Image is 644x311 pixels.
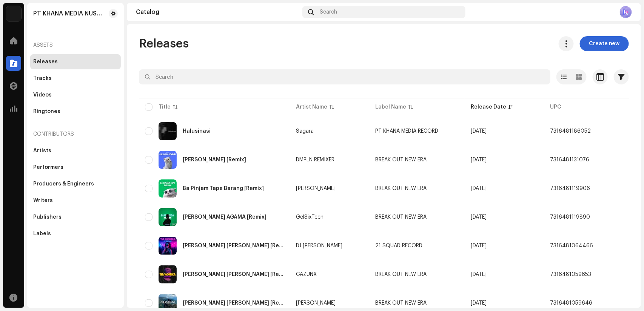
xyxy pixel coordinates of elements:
div: Videos [33,92,52,98]
span: Jul 25, 2025 [471,243,487,248]
re-a-nav-header: Contributors [30,125,121,143]
div: DMPLN REMIXER [296,157,334,162]
img: de0d2825-999c-4937-b35a-9adca56ee094 [6,6,21,21]
img: 0f0f1c2f-64d0-4b42-992e-130ed66e8dc6 [159,208,177,226]
div: Ba Pinjam Tape Barang [Remix] [183,186,264,191]
div: Tia Monika [Remix] [183,243,284,248]
input: Search [139,69,550,84]
re-m-nav-item: Performers [30,160,121,175]
div: Ringtones [33,109,60,115]
re-m-nav-item: Videos [30,87,121,103]
re-m-nav-item: Releases [30,54,121,69]
div: Artists [33,148,51,154]
span: Aug 7, 2025 [471,186,487,191]
span: Aug 22, 2025 [471,129,487,134]
span: BREAK OUT NEW ERA [375,186,427,191]
re-m-nav-item: Ringtones [30,104,121,119]
div: [PERSON_NAME] [296,300,336,306]
span: Rifki Ismail [296,186,363,191]
span: Create new [589,36,620,51]
div: Artist Name [296,103,327,111]
span: Aug 9, 2025 [471,157,487,162]
div: Title [159,103,171,111]
re-m-nav-item: Tracks [30,71,121,86]
span: 7316481186052 [550,129,591,134]
div: BIAR BEDA AGAMA [Remix] [183,214,267,220]
re-m-nav-item: Writers [30,193,121,208]
span: Jul 23, 2025 [471,272,487,277]
div: Performers [33,164,63,170]
div: GelSixTeen [296,214,324,220]
div: Tia Monika [Remix] [183,272,284,277]
div: GAZUNX [296,272,317,277]
span: BREAK OUT NEW ERA [375,272,427,277]
div: Salahmu Sendiri [Remix] [183,157,246,162]
re-m-nav-item: Artists [30,143,121,158]
span: 7316481119890 [550,214,590,220]
div: Releases [33,59,58,65]
re-m-nav-item: Producers & Engineers [30,176,121,192]
div: Tracks [33,75,52,81]
span: 7316481131076 [550,157,589,162]
span: DJ RAMLAN [296,243,363,248]
button: Create new [580,36,629,51]
span: 7316481059653 [550,272,591,277]
img: 96c03869-45b0-4026-a9ee-a4029307fcc7 [159,151,177,169]
span: Jul 23, 2025 [471,300,487,306]
span: GAZUNX [296,272,363,277]
re-m-nav-item: Publishers [30,210,121,225]
span: BREAK OUT NEW ERA [375,157,427,162]
div: Publishers [33,214,62,220]
span: Aug 7, 2025 [471,214,487,220]
img: b7505e69-1fc7-424c-99cd-9abb68d1d67f [159,179,177,198]
span: PT KHANA MEDIA RECORD [375,129,438,134]
re-m-nav-item: Labels [30,226,121,241]
div: PT KHANA MEDIA NUSANTARA [33,11,106,17]
div: DJ [PERSON_NAME] [296,243,342,248]
img: 7e343283-e2de-4072-b20e-7acd25a075da [620,6,632,18]
span: 7316481119906 [550,186,590,191]
div: Writers [33,198,53,204]
img: fd6d563e-284f-4139-8163-4acfda227baa [159,237,177,255]
img: cd01bd6c-be9a-417d-ab35-c7f328cdce99 [159,122,177,140]
img: 48bdf2e5-caf3-44fd-aa20-c8f69098e7c4 [159,265,177,283]
div: Labels [33,231,51,237]
div: Producers & Engineers [33,181,94,187]
re-a-nav-header: Assets [30,36,121,54]
div: Label Name [375,103,406,111]
span: 7316481064466 [550,243,593,248]
span: 21 SQUAD RECORD [375,243,422,248]
div: Halusinasi [183,129,211,134]
span: DMPLN REMIXER [296,157,363,162]
span: 7316481059646 [550,300,592,306]
span: BREAK OUT NEW ERA [375,300,427,306]
div: [PERSON_NAME] [296,186,336,191]
div: Catalog [136,9,299,15]
span: Releases [139,36,189,51]
span: BREAK OUT NEW ERA [375,214,427,220]
span: Search [320,9,337,15]
div: Tia Monika [Remix] [183,300,284,306]
span: GelSixTeen [296,214,363,220]
div: Sagara [296,129,314,134]
div: Release Date [471,103,506,111]
span: Haris Fvnky [296,300,363,306]
span: Sagara [296,129,363,134]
